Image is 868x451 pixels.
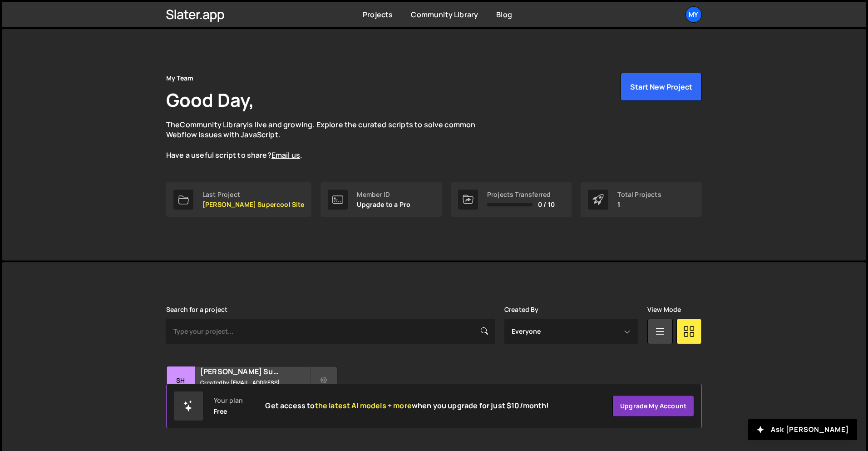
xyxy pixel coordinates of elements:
div: My Team [166,73,193,84]
a: Projects [363,10,393,20]
div: Total Projects [617,191,661,198]
a: Sh [PERSON_NAME] Supercool Site Created by [EMAIL_ADDRESS][DOMAIN_NAME] 3 pages, last updated by ... [166,366,337,423]
p: 1 [617,201,661,208]
button: Ask [PERSON_NAME] [748,419,857,440]
div: Sh [167,366,195,395]
button: Start New Project [621,73,702,101]
input: Type your project... [166,319,495,344]
span: the latest AI models + more [315,401,412,411]
div: Last Project [202,191,304,198]
span: 0 / 10 [538,201,555,208]
h1: Good Day, [166,87,254,112]
a: Community Library [180,120,247,130]
div: Member ID [357,191,410,198]
div: Your plan [214,397,243,404]
label: View Mode [647,306,681,313]
div: Projects Transferred [487,191,555,198]
label: Search for a project [166,306,227,313]
a: Last Project [PERSON_NAME] Supercool Site [166,182,311,217]
p: [PERSON_NAME] Supercool Site [202,201,304,208]
h2: Get access to when you upgrade for just $10/month! [265,401,549,410]
p: Upgrade to a Pro [357,201,410,208]
a: Upgrade my account [612,395,694,417]
a: Community Library [411,10,478,20]
p: The is live and growing. Explore the curated scripts to solve common Webflow issues with JavaScri... [166,120,493,160]
a: Email us [271,150,300,160]
h2: [PERSON_NAME] Supercool Site [200,366,310,376]
small: Created by [EMAIL_ADDRESS][DOMAIN_NAME] [200,379,310,394]
a: My [686,6,702,23]
div: Free [214,408,227,415]
a: Blog [496,10,512,20]
label: Created By [504,306,539,313]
